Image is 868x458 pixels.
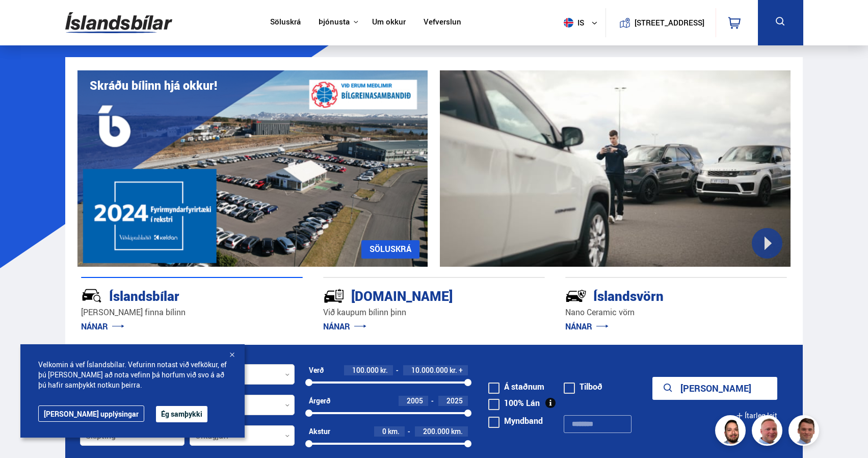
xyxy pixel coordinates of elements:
img: -Svtn6bYgwAsiwNX.svg [565,285,587,307]
span: kr. [450,366,457,374]
a: NÁNAR [81,321,124,332]
span: 2005 [407,396,423,405]
button: Ítarleg leit [736,404,777,427]
label: Myndband [488,417,543,425]
img: G0Ugv5HjCgRt.svg [65,6,172,39]
button: [PERSON_NAME] [652,377,777,400]
img: svg+xml;base64,PHN2ZyB4bWxucz0iaHR0cDovL3d3dy53My5vcmcvMjAwMC9zdmciIHdpZHRoPSI1MTIiIGhlaWdodD0iNT... [564,18,573,28]
a: NÁNAR [323,321,366,332]
div: Íslandsbílar [81,286,267,304]
p: Nano Ceramic vörn [565,307,787,318]
span: 200.000 [423,426,450,436]
span: 100.000 [352,365,379,375]
img: FbJEzSuNWCJXmdc-.webp [790,417,821,447]
a: Vefverslun [424,17,461,28]
div: Akstur [309,427,330,436]
a: [PERSON_NAME] upplýsingar [38,405,144,422]
button: is [560,8,606,38]
img: nhp88E3Fdnt1Opn2.png [717,417,747,447]
div: Íslandsvörn [565,286,751,304]
a: Söluskrá [270,17,301,28]
p: [PERSON_NAME] finna bílinn [81,307,303,318]
a: [STREET_ADDRESS] [611,8,710,37]
a: SÖLUSKRÁ [361,240,419,259]
img: tr5P-W3DuiFaO7aO.svg [323,285,345,307]
div: [DOMAIN_NAME] [323,286,509,304]
button: Þjónusta [319,17,350,27]
label: Tilboð [564,383,602,391]
h1: Skráðu bílinn hjá okkur! [90,79,217,92]
span: kr. [380,366,388,374]
span: is [560,18,585,28]
span: 0 [382,426,386,436]
span: km. [451,427,463,436]
a: NÁNAR [565,321,609,332]
span: + [459,366,463,374]
label: Á staðnum [488,383,544,391]
span: 2025 [446,396,463,405]
button: Ég samþykki [156,406,207,422]
img: JRvxyua_JYH6wB4c.svg [81,285,102,307]
p: Við kaupum bílinn þinn [323,307,545,318]
img: siFngHWaQ9KaOqBr.png [753,417,784,447]
div: Verð [309,366,324,374]
span: km. [388,427,400,436]
img: eKx6w-_Home_640_.png [77,70,428,267]
div: Árgerð [309,397,330,405]
span: Velkomin á vef Íslandsbílar. Vefurinn notast við vefkökur, ef þú [PERSON_NAME] að nota vefinn þá ... [38,360,227,390]
span: 10.000.000 [411,365,448,375]
a: Um okkur [372,17,406,28]
label: 100% Lán [488,399,540,407]
button: [STREET_ADDRESS] [639,18,701,27]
